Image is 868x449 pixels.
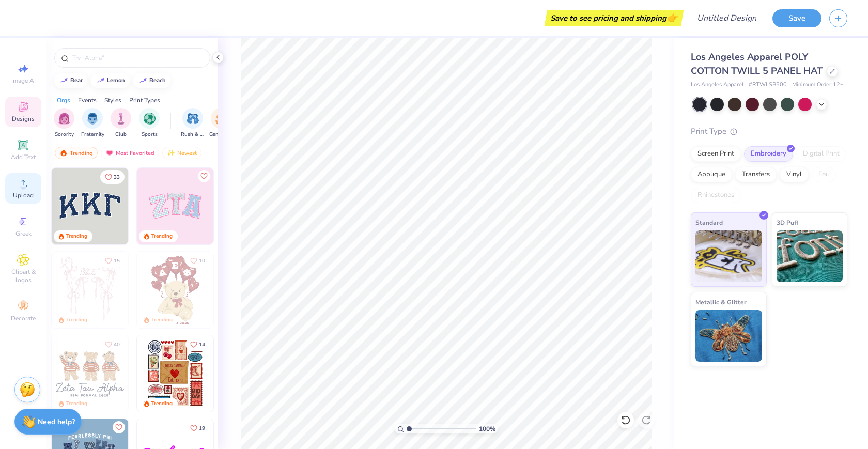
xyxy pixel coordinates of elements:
[691,167,732,182] div: Applique
[137,252,213,328] img: 587403a7-0594-4a7f-b2bd-0ca67a3ff8dd
[70,78,83,83] div: bear
[5,268,41,284] span: Clipart & logos
[744,146,793,162] div: Embroidery
[149,78,166,83] div: beach
[792,81,844,89] span: Minimum Order: 12 +
[114,175,120,180] span: 33
[215,113,227,125] img: Game Day Image
[66,233,87,240] div: Trending
[691,51,823,77] span: Los Angeles Apparel POLY COTTON TWILL 5 PANEL HAT
[139,108,160,138] div: filter for Sports
[100,170,125,184] button: Like
[107,78,125,83] div: lemon
[101,147,159,159] div: Most Favorited
[137,168,213,244] img: 9980f5e8-e6a1-4b4a-8839-2b0e9349023c
[185,254,210,268] button: Like
[128,168,204,244] img: edfb13fc-0e43-44eb-bea2-bf7fc0dd67f9
[113,421,125,433] button: Like
[777,217,798,228] span: 3D Puff
[151,316,173,324] div: Trending
[691,81,743,89] span: Los Angeles Apparel
[213,335,289,412] img: b0e5e834-c177-467b-9309-b33acdc40f03
[167,149,175,157] img: Newest.gif
[735,167,777,182] div: Transfers
[81,108,104,138] div: filter for Fraternity
[57,96,70,105] div: Orgs
[54,73,87,88] button: bear
[749,81,787,89] span: # RTWLSB500
[16,229,32,238] span: Greek
[128,335,204,412] img: d12c9beb-9502-45c7-ae94-40b97fdd6040
[128,252,204,328] img: d12a98c7-f0f7-4345-bf3a-b9f1b718b86e
[58,113,70,125] img: Sorority Image
[695,230,762,282] img: Standard
[691,146,741,162] div: Screen Print
[13,191,34,199] span: Upload
[66,316,87,324] div: Trending
[38,417,75,427] strong: Need help?
[199,258,205,264] span: 10
[133,73,171,88] button: beach
[11,153,36,161] span: Add Text
[12,115,35,123] span: Designs
[780,167,809,182] div: Vinyl
[142,131,158,138] span: Sports
[115,113,127,125] img: Club Image
[479,424,495,433] span: 100 %
[209,108,233,138] button: filter button
[209,108,233,138] div: filter for Game Day
[162,147,202,159] div: Newest
[81,131,104,138] span: Fraternity
[812,167,836,182] div: Foil
[151,233,173,240] div: Trending
[695,297,747,307] span: Metallic & Glitter
[111,108,131,138] button: filter button
[144,113,156,125] img: Sports Image
[695,217,723,228] span: Standard
[71,53,204,63] input: Try "Alpha"
[547,10,681,26] div: Save to see pricing and shipping
[689,8,765,28] input: Untitled Design
[667,11,678,24] span: 👉
[209,131,233,138] span: Game Day
[59,149,68,157] img: trending.gif
[213,252,289,328] img: e74243e0-e378-47aa-a400-bc6bcb25063a
[114,258,120,264] span: 15
[54,108,74,138] button: filter button
[87,113,98,125] img: Fraternity Image
[11,314,36,322] span: Decorate
[100,337,125,351] button: Like
[52,335,128,412] img: a3be6b59-b000-4a72-aad0-0c575b892a6b
[81,108,104,138] button: filter button
[691,188,741,203] div: Rhinestones
[137,335,213,412] img: 6de2c09e-6ade-4b04-8ea6-6dac27e4729e
[181,108,205,138] button: filter button
[772,9,822,27] button: Save
[185,421,210,435] button: Like
[55,131,74,138] span: Sorority
[129,96,160,105] div: Print Types
[139,78,147,84] img: trend_line.gif
[54,108,74,138] div: filter for Sorority
[181,131,205,138] span: Rush & Bid
[91,73,130,88] button: lemon
[199,426,205,431] span: 19
[199,342,205,347] span: 14
[114,342,120,347] span: 40
[187,113,199,125] img: Rush & Bid Image
[11,76,36,85] span: Image AI
[185,337,210,351] button: Like
[97,78,105,84] img: trend_line.gif
[139,108,160,138] button: filter button
[66,400,87,408] div: Trending
[52,168,128,244] img: 3b9aba4f-e317-4aa7-a679-c95a879539bd
[100,254,125,268] button: Like
[151,400,173,408] div: Trending
[104,96,121,105] div: Styles
[198,170,210,182] button: Like
[52,252,128,328] img: 83dda5b0-2158-48ca-832c-f6b4ef4c4536
[78,96,97,105] div: Events
[105,149,114,157] img: most_fav.gif
[115,131,127,138] span: Club
[213,168,289,244] img: 5ee11766-d822-42f5-ad4e-763472bf8dcf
